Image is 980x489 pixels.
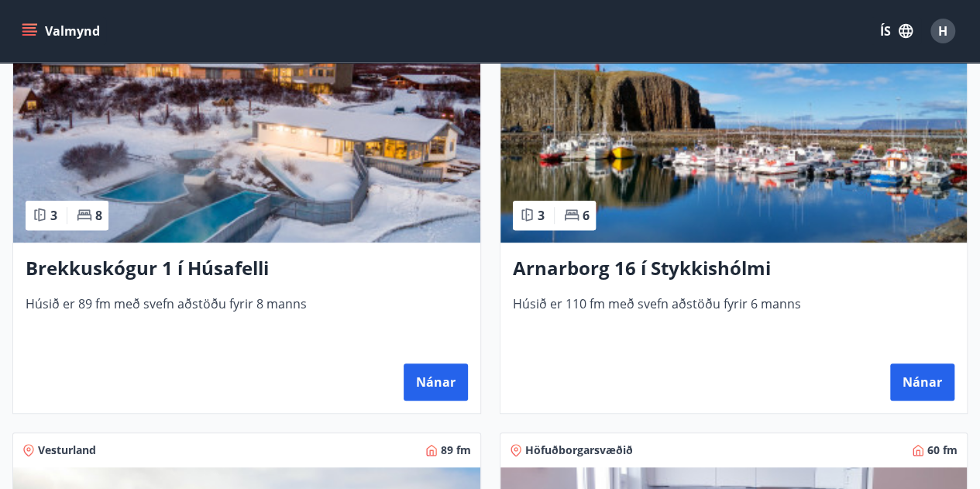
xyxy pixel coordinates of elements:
[872,17,921,45] button: ÍS
[50,207,57,224] span: 3
[927,443,958,458] span: 60 fm
[19,17,106,45] button: menu
[38,443,96,458] span: Vesturland
[95,207,102,224] span: 8
[583,207,590,224] span: 6
[441,443,471,458] span: 89 fm
[513,255,955,283] h3: Arnarborg 16 í Stykkishólmi
[26,295,468,346] span: Húsið er 89 fm með svefn aðstöðu fyrir 8 manns
[538,207,545,224] span: 3
[13,47,480,243] img: Paella dish
[525,443,633,458] span: Höfuðborgarsvæðið
[924,12,961,50] button: H
[26,255,468,283] h3: Brekkuskógur 1 í Húsafelli
[890,363,954,401] button: Nánar
[938,22,947,40] span: H
[404,363,468,401] button: Nánar
[500,47,968,243] img: Paella dish
[513,295,955,346] span: Húsið er 110 fm með svefn aðstöðu fyrir 6 manns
